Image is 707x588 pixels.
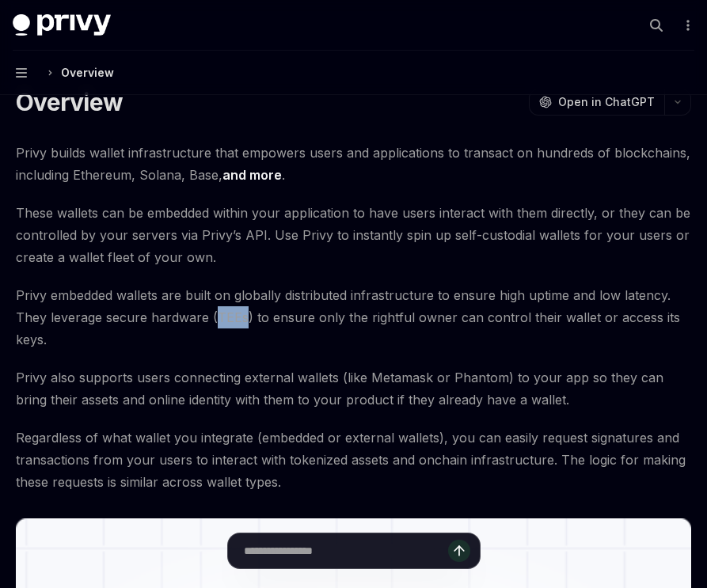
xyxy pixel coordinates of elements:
span: Regardless of what wallet you integrate (embedded or external wallets), you can easily request si... [16,427,691,493]
input: Ask a question... [244,533,448,568]
span: These wallets can be embedded within your application to have users interact with them directly, ... [16,202,691,268]
button: Open in ChatGPT [529,89,664,116]
img: dark logo [13,14,111,36]
button: Send message [448,540,470,562]
span: Privy embedded wallets are built on globally distributed infrastructure to ensure high uptime and... [16,284,691,351]
a: and more [222,167,282,184]
span: Privy also supports users connecting external wallets (like Metamask or Phantom) to your app so t... [16,366,691,411]
span: Privy builds wallet infrastructure that empowers users and applications to transact on hundreds o... [16,142,691,186]
span: Open in ChatGPT [558,94,655,110]
button: Open search [644,13,669,38]
button: More actions [678,14,694,36]
div: Overview [61,63,114,82]
h1: Overview [16,88,123,116]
